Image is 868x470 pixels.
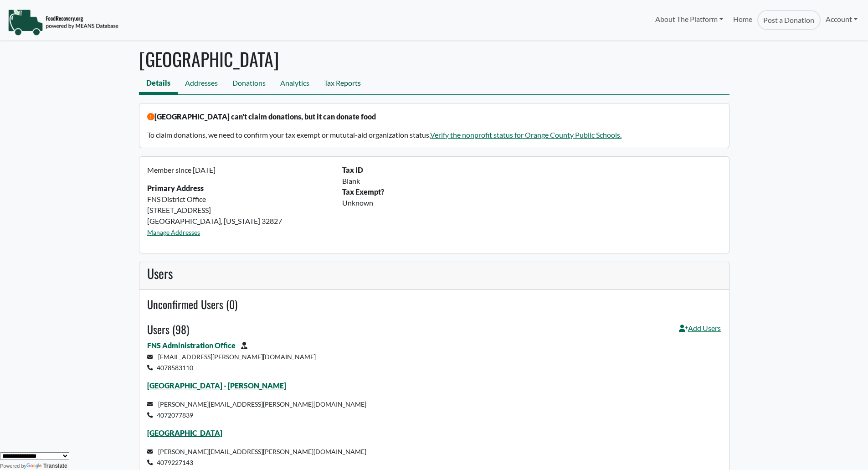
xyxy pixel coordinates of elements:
[337,197,726,208] div: Unknown
[147,228,200,236] a: Manage Addresses
[26,463,43,470] img: Google Translate
[147,381,286,390] a: [GEOGRAPHIC_DATA] - [PERSON_NAME]
[147,429,222,437] a: [GEOGRAPHIC_DATA]
[821,10,863,28] a: Account
[147,165,331,176] p: Member since [DATE]
[147,129,721,140] p: To claim donations, we need to confirm your tax exempt or mututal-aid organization status.
[679,323,721,340] a: Add Users
[147,266,721,281] h3: Users
[178,74,225,94] a: Addresses
[273,74,317,94] a: Analytics
[147,298,721,311] h4: Unconfirmed Users (0)
[342,165,363,174] b: Tax ID
[147,323,189,336] h4: Users (98)
[728,10,757,30] a: Home
[430,130,621,139] a: Verify the nonprofit status for Orange County Public Schools.
[142,165,337,245] div: FNS District Office [STREET_ADDRESS] [GEOGRAPHIC_DATA], [US_STATE] 32827
[225,74,273,94] a: Donations
[147,448,366,466] small: [PERSON_NAME][EMAIL_ADDRESS][PERSON_NAME][DOMAIN_NAME] 4079227143
[139,48,729,70] h1: [GEOGRAPHIC_DATA]
[139,74,178,94] a: Details
[650,10,728,28] a: About The Platform
[147,341,236,350] a: FNS Administration Office
[147,353,316,372] small: [EMAIL_ADDRESS][PERSON_NAME][DOMAIN_NAME] 4078583110
[342,187,384,196] b: Tax Exempt?
[147,400,366,419] small: [PERSON_NAME][EMAIL_ADDRESS][PERSON_NAME][DOMAIN_NAME] 4072077839
[337,176,726,186] div: Blank
[147,111,721,122] p: [GEOGRAPHIC_DATA] can't claim donations, but it can donate food
[8,9,118,36] img: NavigationLogo_FoodRecovery-91c16205cd0af1ed486a0f1a7774a6544ea792ac00100771e7dd3ec7c0e58e41.png
[26,463,67,469] a: Translate
[147,184,204,192] strong: Primary Address
[757,10,820,30] a: Post a Donation
[317,74,368,94] a: Tax Reports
